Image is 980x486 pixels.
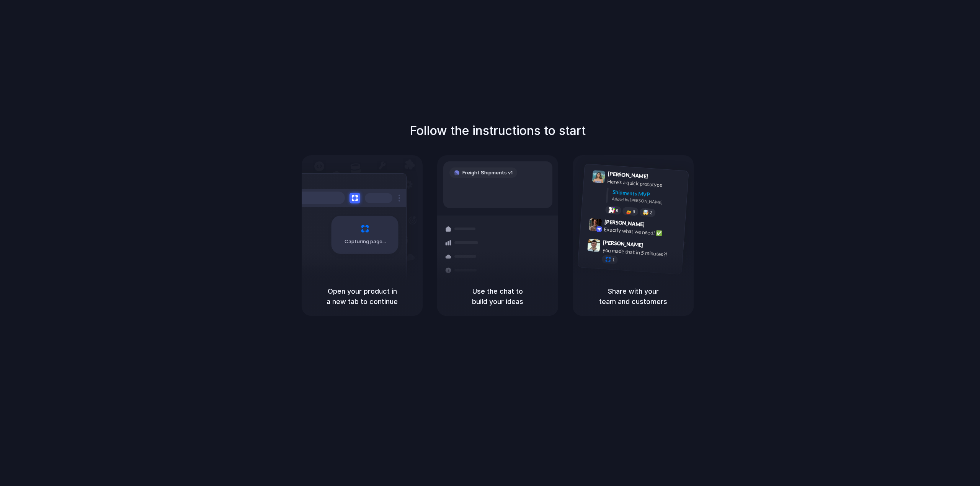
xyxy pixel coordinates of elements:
div: you made that in 5 minutes?! [602,246,679,259]
span: Freight Shipments v1 [462,169,513,177]
div: Exactly what we need! ✅ [604,225,680,238]
h1: Follow the instructions to start [410,122,586,140]
span: Capturing page [345,238,387,245]
h5: Use the chat to build your ideas [446,286,549,307]
span: [PERSON_NAME] [604,218,645,229]
div: Here's a quick prototype [607,177,684,190]
span: 9:42 AM [647,221,663,230]
h5: Open your product in a new tab to continue [311,286,413,307]
span: 9:41 AM [650,173,666,182]
span: [PERSON_NAME] [608,169,648,180]
div: Shipments MVP [612,188,683,201]
span: [PERSON_NAME] [603,238,644,249]
span: 3 [650,211,653,215]
span: 8 [616,208,618,213]
span: 9:47 AM [645,242,661,251]
h5: Share with your team and customers [582,286,684,307]
span: 1 [612,258,615,262]
div: 🤯 [643,210,649,215]
div: Added by [PERSON_NAME] [612,196,682,207]
span: 5 [633,210,635,214]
